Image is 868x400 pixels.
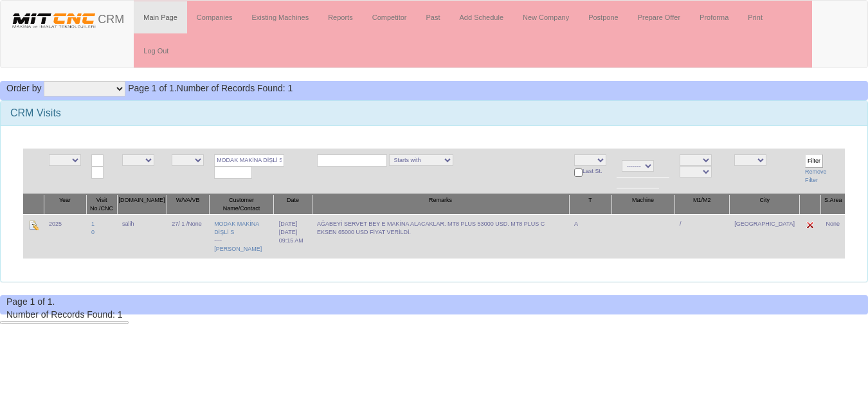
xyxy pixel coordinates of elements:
[279,228,307,245] div: [DATE] 09:15 AM
[674,194,729,215] th: M1/M2
[117,214,167,259] td: salih
[1,1,134,33] a: CRM
[209,194,274,215] th: Customer Name/Contact
[214,221,259,235] a: MODAK MAKİNA DİŞLİ S
[214,246,262,252] a: [PERSON_NAME]
[242,1,319,33] a: Existing Machines
[6,309,123,320] span: Number of Records Found: 1
[86,194,117,215] th: Visit No./CNC
[729,214,800,259] td: [GEOGRAPHIC_DATA]
[274,214,312,259] td: [DATE]
[274,194,312,215] th: Date
[820,214,845,259] td: None
[805,154,823,168] input: Filter
[729,194,800,215] th: City
[91,229,95,235] a: 0
[209,214,274,259] td: ----
[312,214,569,259] td: AĞABEYİ SERVET BEY E MAKİNA ALACAKLAR. MT8 PLUS 53000 USD. MT8 PLUS C EKSEN 65000 USD FİYAT VERİLDİ.
[416,1,449,33] a: Past
[128,83,293,93] span: Number of Records Found: 1
[167,214,209,259] td: 27/ 1 /None
[128,83,177,93] span: Page 1 of 1.
[579,1,628,33] a: Postpone
[28,220,39,230] img: Edit
[450,1,514,33] a: Add Schedule
[10,107,858,119] h3: CRM Visits
[167,194,209,215] th: W/VA/VB
[187,1,242,33] a: Companies
[44,194,86,215] th: Year
[738,1,772,33] a: Print
[690,1,738,33] a: Proforma
[312,194,569,215] th: Remarks
[134,1,187,33] a: Main Page
[134,35,178,67] a: Log Out
[91,221,95,227] a: 1
[117,194,167,215] th: [DOMAIN_NAME]
[44,214,86,259] td: 2025
[674,214,729,259] td: /
[805,168,827,183] a: Remove Filter
[820,194,845,215] th: S.Area
[805,220,815,230] img: Edit
[318,1,363,33] a: Reports
[363,1,417,33] a: Competitor
[569,149,611,194] td: Last St.
[569,194,611,215] th: T
[569,214,611,259] td: A
[10,10,98,30] img: header.png
[628,1,690,33] a: Prepare Offer
[513,1,579,33] a: New Company
[6,296,55,307] span: Page 1 of 1.
[611,194,674,215] th: Machine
